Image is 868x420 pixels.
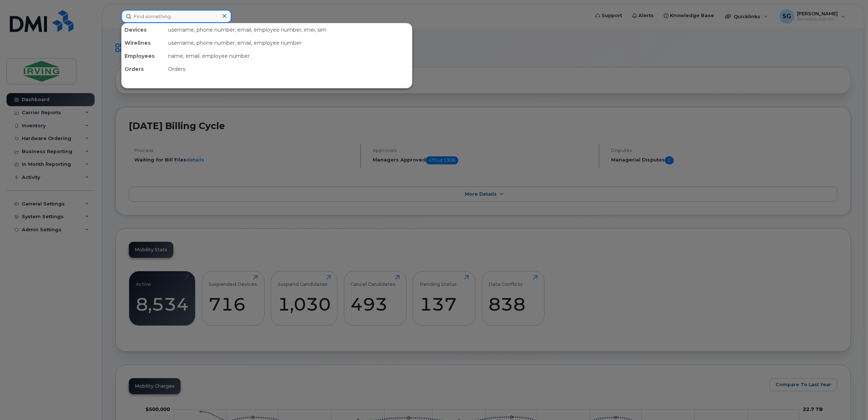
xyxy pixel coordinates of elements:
[122,49,165,63] div: Employees
[165,63,412,76] div: Orders
[122,23,165,36] div: Devices
[165,49,412,63] div: name, email, employee number
[165,23,412,36] div: username, phone number, email, employee number, imei, sim
[165,36,412,49] div: username, phone number, email, employee number
[122,36,165,49] div: Wirelines
[122,63,165,76] div: Orders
